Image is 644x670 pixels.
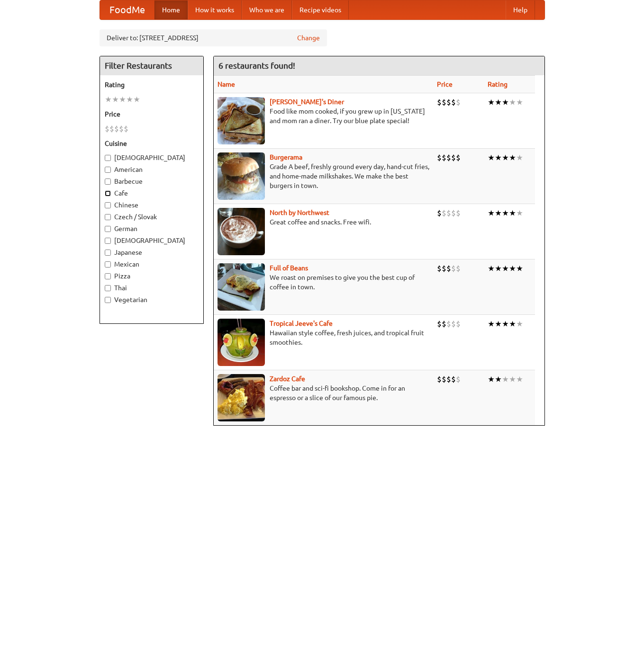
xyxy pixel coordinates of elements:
[218,374,265,421] img: zardoz.jpg
[242,0,292,19] a: Who we are
[502,97,509,107] li: ★
[105,238,111,244] input: [DEMOGRAPHIC_DATA]
[218,80,235,88] a: Name
[442,319,446,329] li: $
[105,190,111,197] input: Cafe
[488,263,495,274] li: ★
[488,152,495,163] li: ★
[105,226,111,232] input: German
[105,259,199,269] label: Mexican
[451,319,456,329] li: $
[270,264,308,272] b: Full of Beans
[442,152,446,163] li: $
[270,98,344,106] a: [PERSON_NAME]'s Diner
[218,61,295,70] ng-pluralize: 6 restaurants found!
[437,97,442,107] li: $
[488,208,495,218] li: ★
[437,263,442,274] li: $
[218,162,429,190] p: Grade A beef, freshly ground every day, hand-cut fries, and home-made milkshakes. We make the bes...
[516,374,523,384] li: ★
[218,319,265,366] img: jeeves.jpg
[456,208,461,218] li: $
[105,295,199,304] label: Vegetarian
[218,107,429,125] p: Food like mom cooked, if you grew up in [US_STATE] and mom ran a diner. Try our blue plate special!
[112,94,119,105] li: ★
[437,319,442,329] li: $
[437,80,453,88] a: Price
[446,374,451,384] li: $
[456,152,461,163] li: $
[270,209,329,216] b: North by Northwest
[488,319,495,329] li: ★
[270,153,302,161] a: Burgerama
[446,97,451,107] li: $
[488,374,495,384] li: ★
[188,0,242,19] a: How it works
[495,208,502,218] li: ★
[218,263,265,311] img: beans.jpg
[100,0,154,19] a: FoodMe
[488,97,495,107] li: ★
[506,0,535,19] a: Help
[442,97,446,107] li: $
[509,208,516,218] li: ★
[105,285,111,291] input: Thai
[105,179,111,185] input: Barbecue
[105,200,199,210] label: Chinese
[105,94,112,105] li: ★
[270,375,305,383] a: Zardoz Cafe
[133,94,140,105] li: ★
[437,374,442,384] li: $
[105,188,199,198] label: Cafe
[105,109,199,119] h5: Price
[119,94,126,105] li: ★
[105,297,111,303] input: Vegetarian
[516,152,523,163] li: ★
[446,319,451,329] li: $
[516,97,523,107] li: ★
[446,152,451,163] li: $
[456,263,461,274] li: $
[105,248,199,257] label: Japanese
[456,97,461,107] li: $
[218,208,265,255] img: north.jpg
[270,320,333,327] a: Tropical Jeeve's Cafe
[516,319,523,329] li: ★
[456,374,461,384] li: $
[218,328,429,347] p: Hawaiian style coffee, fresh juices, and tropical fruit smoothies.
[105,224,199,233] label: German
[442,263,446,274] li: $
[502,374,509,384] li: ★
[509,263,516,274] li: ★
[105,250,111,256] input: Japanese
[105,271,199,281] label: Pizza
[105,155,111,161] input: [DEMOGRAPHIC_DATA]
[451,263,456,274] li: $
[105,236,199,245] label: [DEMOGRAPHIC_DATA]
[516,208,523,218] li: ★
[502,152,509,163] li: ★
[446,263,451,274] li: $
[105,273,111,279] input: Pizza
[105,80,199,89] h5: Rating
[446,208,451,218] li: $
[105,212,199,222] label: Czech / Slovak
[119,124,124,134] li: $
[105,283,199,293] label: Thai
[218,217,429,227] p: Great coffee and snacks. Free wifi.
[105,165,199,174] label: American
[218,97,265,144] img: sallys.jpg
[502,208,509,218] li: ★
[126,94,133,105] li: ★
[292,0,349,19] a: Recipe videos
[100,56,203,75] h4: Filter Restaurants
[218,384,429,402] p: Coffee bar and sci-fi bookshop. Come in for an espresso or a slice of our famous pie.
[495,319,502,329] li: ★
[437,208,442,218] li: $
[456,319,461,329] li: $
[451,97,456,107] li: $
